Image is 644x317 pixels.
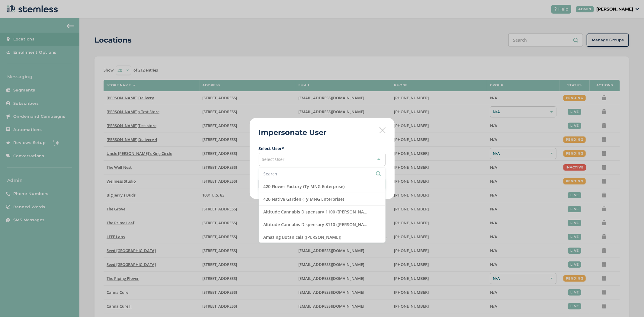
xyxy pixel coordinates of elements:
li: Altitude Cannabis Dispensary 8110 ([PERSON_NAME]) [259,218,385,231]
li: Amazing Botanicals ([PERSON_NAME]) [259,231,385,244]
span: Select User [262,156,285,162]
li: 420 Native Garden (Ty MNG Enterprise) [259,193,385,206]
label: Select User [259,145,386,152]
h2: Impersonate User [259,127,327,138]
iframe: Chat Widget [614,288,644,317]
li: Altitude Cannabis Dispensary 1100 ([PERSON_NAME]) [259,206,385,218]
input: Search [264,171,381,177]
li: 420 Flower Factory (Ty MNG Enterprise) [259,180,385,193]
